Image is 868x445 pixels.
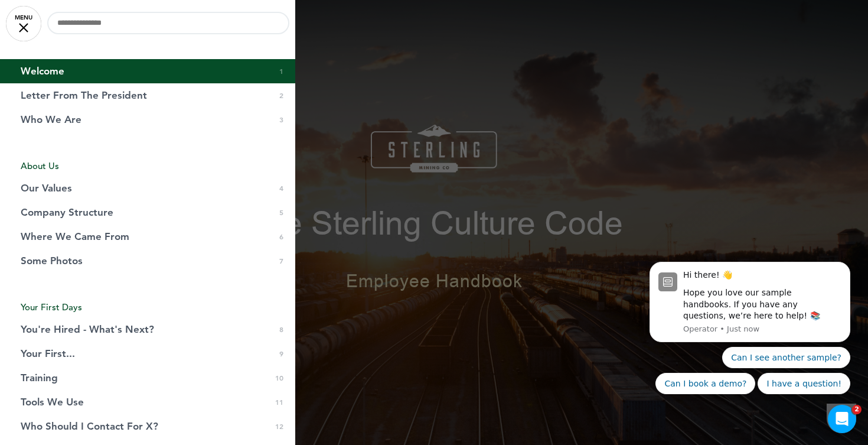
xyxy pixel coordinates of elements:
span: Who Should I Contact For X? [21,421,158,431]
a: MENU [6,6,41,41]
span: Where We Came From [21,232,129,242]
span: Your First... [21,349,75,359]
span: 5 [279,207,283,217]
span: 9 [279,349,283,359]
span: 6 [279,232,283,242]
span: 4 [279,183,283,193]
span: 3 [279,115,283,125]
span: You're Hired - What's Next? [21,324,154,334]
span: Some Photos [21,256,83,266]
span: 1 [279,66,283,76]
span: Training [21,373,58,383]
span: 2 [279,90,283,100]
span: 12 [275,421,283,431]
span: Our Values [21,183,72,193]
iframe: Intercom notifications message [632,253,868,401]
span: Who We Are [21,115,81,125]
span: 8 [279,324,283,334]
span: 11 [275,397,283,407]
span: Welcome [21,66,64,76]
span: 2 [852,405,862,414]
iframe: Intercom live chat [828,405,856,433]
span: Letter From The President [21,90,147,100]
span: 7 [279,256,283,266]
span: 10 [275,373,283,383]
span: Tools We Use [21,397,84,407]
span: Company Structure [21,207,113,217]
